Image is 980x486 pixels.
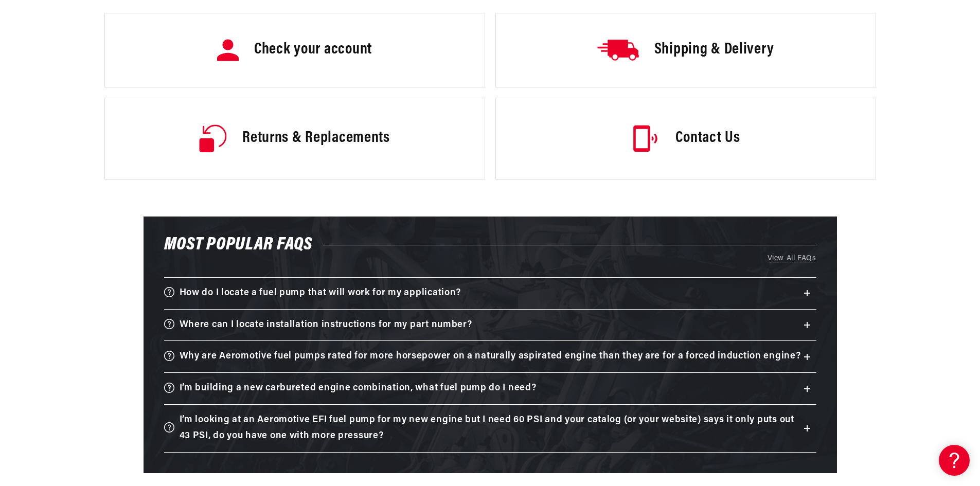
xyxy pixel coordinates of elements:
[254,39,372,61] h3: Check your account
[597,40,639,61] img: Shipping & Delivery
[180,381,537,397] h3: I’m building a new carbureted engine combination, what fuel pump do I need?
[180,349,801,365] h3: Why are Aeromotive fuel pumps rated for more horsepower on a naturally aspirated engine than they...
[180,317,472,333] h3: Where can I locate installation instructions for my part number?
[164,253,816,264] a: View All FAQs
[495,13,876,87] a: Shipping & Delivery Shipping & Delivery
[180,285,461,301] h3: How do I locate a fuel pump that will work for my application?
[164,310,816,341] summary: Where can I locate installation instructions for my part number?
[164,405,816,452] summary: I’m looking at an Aeromotive EFI fuel pump for my new engine but I need 60 PSI and your catalog (...
[164,341,816,372] summary: Why are Aeromotive fuel pumps rated for more horsepower on a naturally aspirated engine than they...
[164,373,816,404] summary: I’m building a new carbureted engine combination, what fuel pump do I need?
[180,412,804,444] h3: I’m looking at an Aeromotive EFI fuel pump for my new engine but I need 60 PSI and your catalog (...
[104,13,485,87] a: Check your account Check your account
[104,98,485,179] a: Returns & Replacements Returns & Replacements
[242,128,390,149] h3: Returns & Replacements
[217,39,239,61] img: Check your account
[199,124,227,153] img: Returns & Replacements
[495,98,876,179] a: Contact Us Contact Us
[164,278,816,309] summary: How do I locate a fuel pump that will work for my application?
[631,124,660,153] img: Contact Us
[164,236,313,254] span: Most Popular FAQs
[654,39,774,61] h3: Shipping & Delivery
[675,128,740,149] h3: Contact Us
